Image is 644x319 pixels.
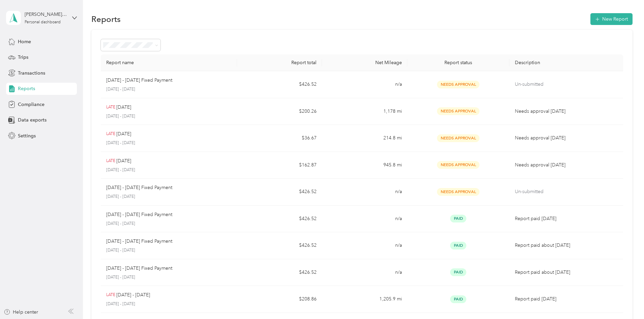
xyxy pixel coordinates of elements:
p: [DATE] - [DATE] Fixed Payment [106,77,172,84]
td: $426.52 [237,206,322,233]
span: Needs Approval [437,134,479,142]
p: Report paid about [DATE] [515,269,618,276]
td: n/a [322,206,407,233]
p: [DATE] - [DATE] [106,140,232,146]
p: [DATE] - [DATE] [106,113,232,119]
td: $426.52 [237,259,322,286]
button: New Report [590,13,633,25]
p: Un-submitted [515,188,618,195]
p: [DATE] - [DATE] [106,167,232,173]
p: [DATE] [116,130,131,138]
p: [DATE] - [DATE] Fixed Payment [106,184,172,191]
div: [PERSON_NAME] [PERSON_NAME] [25,11,67,18]
span: Transactions [18,70,45,77]
p: LATE [106,292,115,298]
th: Report name [101,54,237,71]
div: Personal dashboard [25,20,61,24]
span: Compliance [18,101,45,108]
p: [DATE] - [DATE] Fixed Payment [106,238,172,245]
th: Description [509,54,623,71]
p: Needs approval [DATE] [515,134,618,142]
span: Home [18,38,31,45]
p: [DATE] - [DATE] [106,194,232,200]
p: LATE [106,131,115,137]
span: Paid [450,295,466,303]
p: [DATE] - [DATE] Fixed Payment [106,211,172,218]
h1: Reports [91,16,121,23]
span: Needs Approval [437,81,479,88]
span: Settings [18,132,36,139]
p: LATE [106,158,115,164]
td: $36.67 [237,125,322,152]
p: [DATE] [116,104,131,111]
td: $426.52 [237,232,322,259]
p: Report paid [DATE] [515,215,618,222]
span: Trips [18,54,28,61]
span: Paid [450,242,466,249]
span: Paid [450,215,466,222]
span: Needs Approval [437,188,479,196]
td: $162.87 [237,152,322,179]
th: Report total [237,54,322,71]
p: [DATE] - [DATE] [106,247,232,254]
p: [DATE] - [DATE] [106,221,232,227]
p: Un-submitted [515,81,618,88]
td: 214.8 mi [322,125,407,152]
p: [DATE] - [DATE] [106,274,232,281]
p: LATE [106,104,115,110]
th: Net Mileage [322,54,407,71]
span: Needs Approval [437,161,479,169]
td: n/a [322,71,407,98]
p: [DATE] - [DATE] [116,291,150,299]
p: [DATE] - [DATE] Fixed Payment [106,265,172,272]
p: Needs approval [DATE] [515,161,618,169]
button: Help center [4,309,38,316]
td: $208.86 [237,286,322,313]
td: 1,178 mi [322,98,407,125]
div: Report status [413,60,504,65]
p: Report paid about [DATE] [515,242,618,249]
td: $200.26 [237,98,322,125]
td: 1,205.9 mi [322,286,407,313]
iframe: Everlance-gr Chat Button Frame [606,281,644,319]
td: n/a [322,259,407,286]
span: Reports [18,85,35,92]
span: Paid [450,268,466,276]
p: Report paid [DATE] [515,295,618,303]
span: Data exports [18,116,47,124]
p: [DATE] - [DATE] [106,86,232,92]
p: [DATE] - [DATE] [106,301,232,307]
td: $426.52 [237,71,322,98]
p: [DATE] [116,157,131,165]
td: 945.8 mi [322,152,407,179]
p: Needs approval [DATE] [515,108,618,115]
td: $426.52 [237,179,322,206]
span: Needs Approval [437,107,479,115]
td: n/a [322,179,407,206]
td: n/a [322,232,407,259]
